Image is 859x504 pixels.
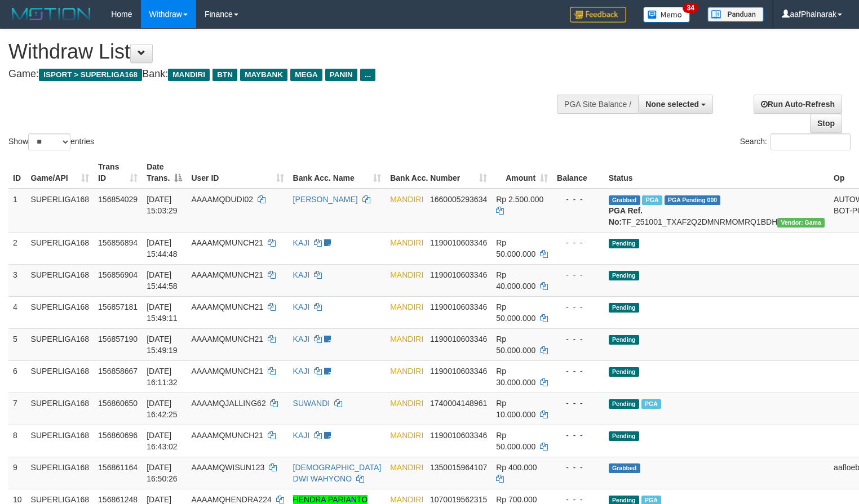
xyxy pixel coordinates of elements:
a: KAJI [293,270,310,279]
span: Rp 50.000.000 [496,238,535,258]
span: AAAAMQWISUN123 [191,463,264,472]
span: Rp 40.000.000 [496,270,535,291]
h4: Game: Bank: [8,69,561,80]
th: Trans ID: activate to sort column ascending [94,157,142,189]
span: Pending [609,367,639,377]
th: Status [604,157,829,189]
span: Pending [609,399,639,409]
span: AAAAMQDUDI02 [191,195,253,204]
div: - - - [557,365,600,377]
td: SUPERLIGA168 [26,425,94,457]
span: AAAAMQHENDRA224 [191,495,271,504]
td: SUPERLIGA168 [26,232,94,264]
th: User ID: activate to sort column ascending [187,157,288,189]
span: MANDIRI [390,431,423,440]
img: panduan.png [707,7,764,22]
span: PANIN [325,69,357,81]
th: Date Trans.: activate to sort column descending [142,157,187,189]
span: 156860696 [98,431,138,440]
span: Rp 400.000 [496,463,537,472]
th: Amount: activate to sort column ascending [492,157,552,189]
span: MANDIRI [390,367,423,376]
span: 156861248 [98,495,138,504]
span: 156861164 [98,463,138,472]
div: - - - [557,333,600,345]
div: PGA Site Balance / [557,95,638,114]
img: MOTION_logo.png [8,6,94,23]
span: 156858667 [98,367,138,376]
span: PGA Pending [665,195,721,205]
span: Copy 1190010603346 to clipboard [430,270,487,279]
td: SUPERLIGA168 [26,296,94,328]
span: [DATE] 15:03:29 [147,195,178,215]
div: - - - [557,237,600,248]
span: MANDIRI [390,302,423,311]
span: Grabbed [609,463,640,473]
div: - - - [557,462,600,473]
span: Marked by aafsoycanthlai [642,195,662,205]
span: Rp 50.000.000 [496,302,535,323]
span: AAAAMQMUNCH21 [191,431,263,440]
span: Vendor URL: https://trx31.1velocity.biz [777,218,825,228]
span: Copy 1190010603346 to clipboard [430,367,487,376]
td: SUPERLIGA168 [26,360,94,393]
span: Grabbed [609,195,640,205]
a: [DEMOGRAPHIC_DATA] DWI WAHYONO [293,463,382,483]
span: Pending [609,239,639,248]
span: AAAAMQMUNCH21 [191,367,263,376]
td: TF_251001_TXAF2Q2DMNRMOMRQ1BDH [604,189,829,233]
span: Rp 10.000.000 [496,399,535,419]
span: AAAAMQMUNCH21 [191,270,263,279]
label: Search: [740,133,851,150]
span: MANDIRI [390,195,423,204]
span: AAAAMQMUNCH21 [191,238,263,247]
div: - - - [557,301,600,313]
span: Rp 2.500.000 [496,195,543,204]
span: [DATE] 16:50:26 [147,463,178,483]
span: MAYBANK [240,69,287,81]
select: Showentries [28,133,70,150]
span: [DATE] 16:11:32 [147,367,178,387]
td: SUPERLIGA168 [26,457,94,489]
b: PGA Ref. No: [609,206,643,226]
span: AAAAMQJALLING62 [191,399,265,408]
span: MANDIRI [390,270,423,279]
th: Game/API: activate to sort column ascending [26,157,94,189]
td: 5 [8,328,26,360]
span: Copy 1190010603346 to clipboard [430,302,487,311]
span: [DATE] 16:42:25 [147,399,178,419]
a: Run Auto-Refresh [754,95,842,114]
td: SUPERLIGA168 [26,328,94,360]
a: KAJI [293,334,310,344]
img: Button%20Memo.svg [643,7,690,23]
span: Copy 1190010603346 to clipboard [430,238,487,247]
span: AAAAMQMUNCH21 [191,334,263,344]
span: 156854029 [98,195,138,204]
span: MANDIRI [390,334,423,344]
span: Pending [609,431,639,441]
div: - - - [557,269,600,280]
th: Bank Acc. Name: activate to sort column ascending [289,157,386,189]
a: KAJI [293,238,310,247]
span: MEGA [290,69,322,81]
a: SUWANDI [293,399,330,408]
img: Feedback.jpg [570,7,626,23]
div: - - - [557,194,600,205]
span: Copy 1350015964107 to clipboard [430,463,487,472]
td: 7 [8,393,26,425]
span: 156856904 [98,270,138,279]
a: KAJI [293,431,310,440]
td: 2 [8,232,26,264]
span: MANDIRI [168,69,210,81]
span: Copy 1190010603346 to clipboard [430,334,487,344]
div: - - - [557,398,600,409]
span: Rp 700.000 [496,495,537,504]
span: MANDIRI [390,238,423,247]
td: SUPERLIGA168 [26,189,94,233]
button: None selected [638,95,713,114]
th: Balance [552,157,604,189]
a: KAJI [293,367,310,376]
span: Pending [609,335,639,345]
span: MANDIRI [390,463,423,472]
span: Pending [609,271,639,280]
